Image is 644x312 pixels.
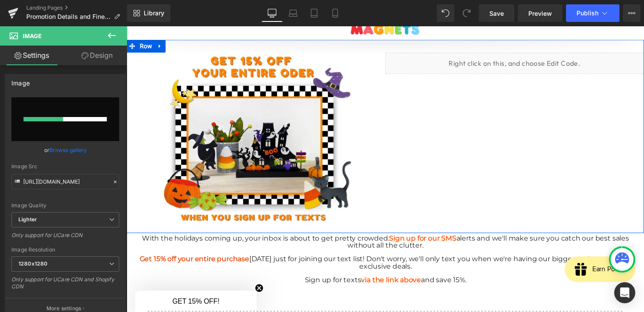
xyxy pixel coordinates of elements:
[262,4,283,22] a: Desktop
[26,4,127,11] a: Landing Pages
[269,213,338,221] strong: Sign up for our SMS
[14,234,126,242] span: Get 15% off your entire purchase
[28,14,40,27] a: Expand / Collapse
[241,255,302,264] strong: via the link above
[11,145,119,155] div: or
[11,74,30,87] div: Image
[518,4,563,22] a: Preview
[458,4,475,22] button: Redo
[127,4,170,22] a: New Library
[325,4,346,22] a: Mobile
[14,234,517,249] span: [DATE] just for joining our text list! Don't worry, we'll only text you when we're having our big...
[50,142,87,158] a: Browse gallery
[577,10,598,17] span: Publish
[18,260,47,267] b: 1280x1280
[11,202,119,209] div: Image Quality
[528,9,552,18] span: Preview
[23,32,42,39] span: Image
[183,255,348,264] span: Sign up for texts and save 15%.
[489,9,504,18] span: Save
[144,9,164,17] span: Library
[11,276,119,296] div: Only support for UCare CDN and Shopify CDN
[623,4,640,22] button: More
[18,216,37,223] b: Lighter
[11,232,119,245] div: Only support for UCare CDN
[11,163,119,170] div: Image Src
[11,247,119,253] div: Image Resolution
[26,13,110,20] span: Promotion Details and Fine Print
[566,4,619,22] button: Publish
[304,4,325,22] a: Tablet
[283,4,304,22] a: Laptop
[65,46,129,65] a: Design
[614,282,635,303] div: Open Intercom Messenger
[16,213,515,228] span: With the holidays coming up, your inbox is about to get pretty crowded. alerts and we'll make sur...
[11,14,28,27] span: Row
[11,174,119,189] input: Link
[449,236,521,262] iframe: Button to open loyalty program pop-up
[437,4,454,22] button: Undo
